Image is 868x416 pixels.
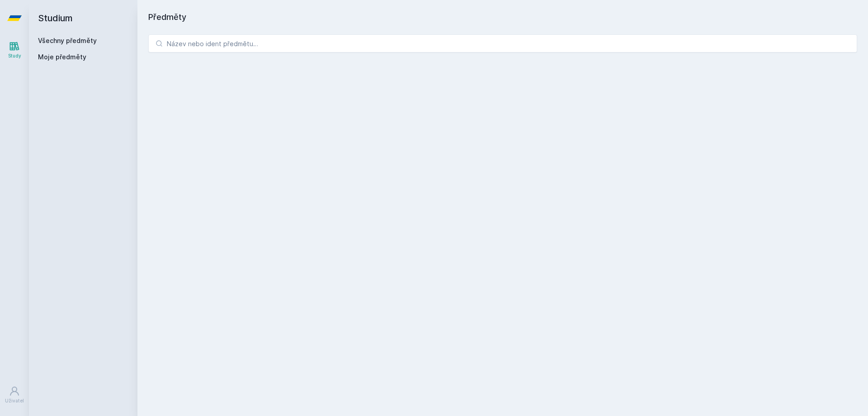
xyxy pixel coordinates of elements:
input: Název nebo ident předmětu… [148,34,857,53]
div: Uživatel [5,397,24,404]
span: Moje předměty [38,53,86,62]
div: Study [8,53,21,59]
a: Všechny předměty [38,37,97,44]
a: Uživatel [2,381,27,409]
a: Study [2,36,27,64]
h1: Předměty [148,11,857,24]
